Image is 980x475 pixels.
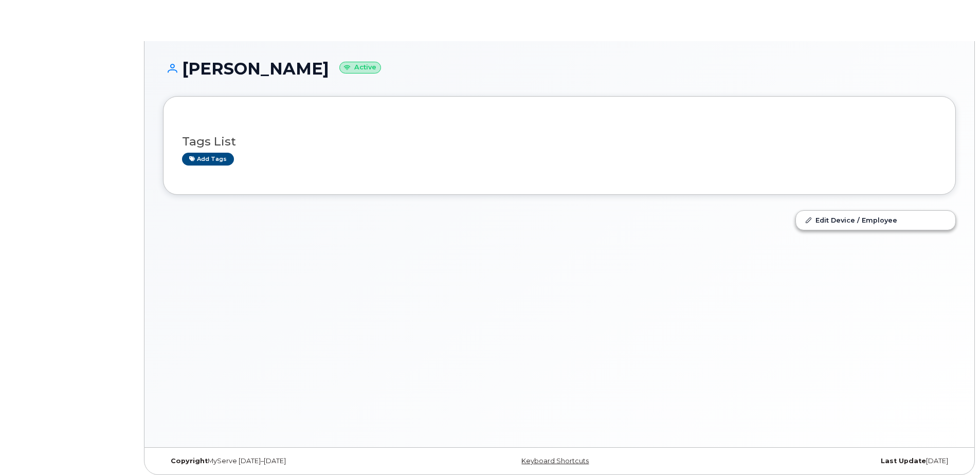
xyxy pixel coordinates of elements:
small: Active [339,62,381,74]
a: Edit Device / Employee [796,211,955,229]
a: Keyboard Shortcuts [521,457,589,465]
a: Add tags [182,153,234,166]
div: [DATE] [692,457,956,465]
h1: [PERSON_NAME] [163,60,956,78]
strong: Copyright [171,457,208,465]
div: MyServe [DATE]–[DATE] [163,457,427,465]
h3: Tags List [182,135,937,148]
strong: Last Update [881,457,926,465]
